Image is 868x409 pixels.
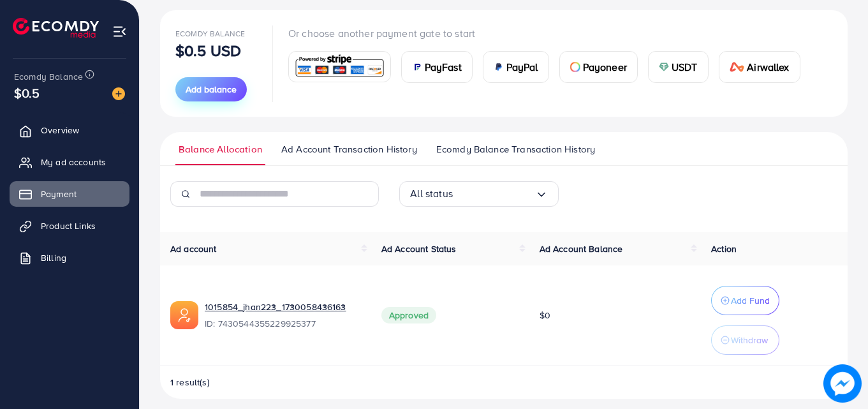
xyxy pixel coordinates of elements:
[453,184,535,204] input: Search for option
[186,83,237,96] span: Add balance
[179,142,262,156] span: Balance Allocation
[412,62,422,72] img: card
[731,332,768,348] p: Withdraw
[41,156,106,168] span: My ad accounts
[747,59,789,75] span: Airwallex
[175,28,245,39] span: Ecomdy Balance
[175,43,241,58] p: $0.5 USD
[583,59,627,75] span: Payoneer
[170,376,210,389] span: 1 result(s)
[711,286,779,315] button: Add Fund
[570,62,580,72] img: card
[730,62,745,72] img: card
[170,242,217,255] span: Ad account
[506,59,538,75] span: PayPal
[436,142,595,156] span: Ecomdy Balance Transaction History
[494,62,504,72] img: card
[14,70,83,83] span: Ecomdy Balance
[175,77,247,101] button: Add balance
[711,325,779,355] button: Withdraw
[10,181,129,207] a: Payment
[10,149,129,175] a: My ad accounts
[401,51,473,83] a: cardPayFast
[381,242,457,255] span: Ad Account Status
[659,62,669,72] img: card
[711,242,737,255] span: Action
[10,117,129,143] a: Overview
[41,219,96,232] span: Product Links
[288,26,811,41] p: Or choose another payment gate to start
[399,181,559,207] div: Search for option
[425,59,462,75] span: PayFast
[540,242,623,255] span: Ad Account Balance
[559,51,638,83] a: cardPayoneer
[14,84,40,102] span: $0.5
[483,51,549,83] a: cardPayPal
[10,245,129,271] a: Billing
[381,307,436,323] span: Approved
[41,251,66,264] span: Billing
[293,53,386,80] img: card
[112,87,125,100] img: image
[410,184,453,204] span: All status
[540,309,550,322] span: $0
[648,51,709,83] a: cardUSDT
[205,301,361,330] div: <span class='underline'>1015854_jhan223_1730058436163</span></br>7430544355229925377
[731,293,770,308] p: Add Fund
[10,213,129,239] a: Product Links
[112,24,127,39] img: menu
[281,142,417,156] span: Ad Account Transaction History
[41,124,79,137] span: Overview
[824,365,862,403] img: image
[719,51,800,83] a: cardAirwallex
[672,59,698,75] span: USDT
[288,51,391,82] a: card
[205,317,361,330] span: ID: 7430544355229925377
[170,301,198,329] img: ic-ads-acc.e4c84228.svg
[13,18,99,38] img: logo
[41,188,77,200] span: Payment
[205,301,361,313] a: 1015854_jhan223_1730058436163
